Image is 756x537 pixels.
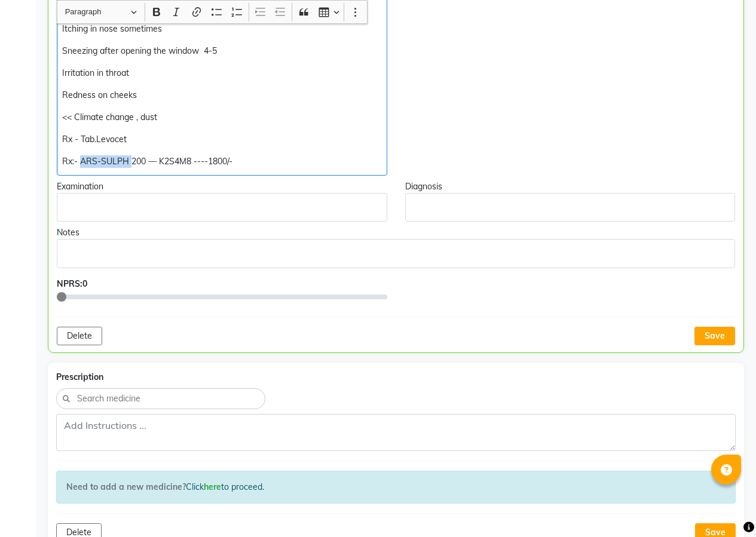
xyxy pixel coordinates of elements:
[62,133,381,146] p: Rx - Tab.Levocet
[57,327,102,345] button: Delete
[694,327,735,345] button: Save
[66,481,186,492] strong: Need to add a new medicine?
[405,193,736,222] div: Rich Text Editor, main
[60,3,142,22] button: Paragraph
[62,45,381,57] p: Sneezing after opening the window 4-5
[57,239,735,268] div: Rich Text Editor, main
[57,226,735,239] div: Notes
[56,371,736,383] div: Prescription
[204,481,221,492] a: here
[62,89,381,102] p: Redness on cheeks
[62,67,381,79] p: Irritation in throat
[57,193,387,222] div: Rich Text Editor, main
[62,111,381,124] p: << Climate change , dust
[57,278,387,290] div: NPRS:
[56,471,736,504] div: Click to proceed.
[62,23,381,35] p: Itching in nose sometimes
[82,278,87,289] span: 0
[57,1,367,23] div: Editor toolbar
[405,180,736,193] div: Diagnosis
[57,180,387,193] div: Examination
[76,392,259,406] input: Search medicine
[65,5,127,19] span: Paragraph
[62,155,381,168] p: Rx:- ARS-SULPH 200 — K2S4M8 ----1800/-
